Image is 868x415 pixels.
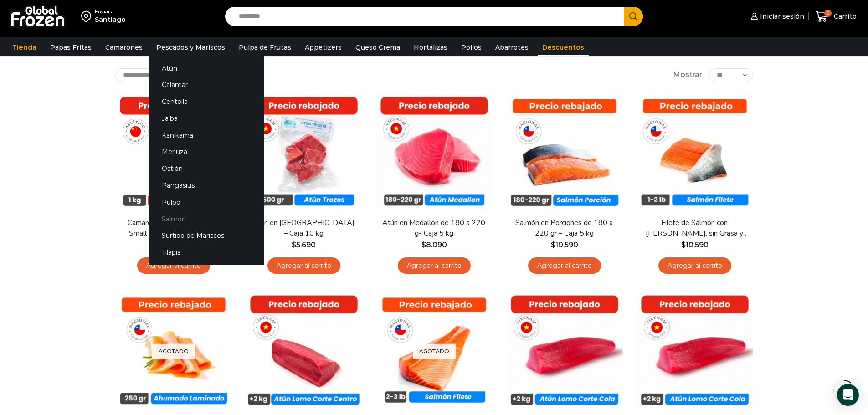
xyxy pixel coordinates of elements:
[152,39,230,56] a: Pescados y Mariscos
[152,344,195,359] p: Agotado
[292,241,316,249] bdi: 5.690
[551,241,555,249] span: $
[149,127,264,143] a: Kanikama
[528,257,601,274] a: Agregar al carrito: “Salmón en Porciones de 180 a 220 gr - Caja 5 kg”
[381,218,486,239] a: Atún en Medallón de 180 a 220 g- Caja 5 kg
[300,39,346,56] a: Appetizers
[351,39,405,56] a: Queso Crema
[681,241,686,249] span: $
[149,93,264,110] a: Centolla
[398,257,471,274] a: Agregar al carrito: “Atún en Medallón de 180 a 220 g- Caja 5 kg”
[267,257,340,274] a: Agregar al carrito: “Atún en Trozos - Caja 10 kg”
[658,257,731,274] a: Agregar al carrito: “Filete de Salmón con Piel, sin Grasa y sin Espinas 1-2 lb – Caja 10 Kg”
[837,384,859,406] div: Open Intercom Messenger
[234,39,296,56] a: Pulpa de Frutas
[149,143,264,160] a: Merluza
[95,15,126,24] div: Santiago
[681,241,709,249] bdi: 10.590
[292,241,296,249] span: $
[149,160,264,177] a: Ostión
[46,39,96,56] a: Papas Fritas
[413,344,456,359] p: Agotado
[512,218,616,239] a: Salmón en Porciones de 180 a 220 gr – Caja 5 kg
[137,257,210,274] a: Agregar al carrito: “Camarón Cocido Pelado Very Small - Bronze - Caja 10 kg”
[409,39,452,56] a: Hortalizas
[824,10,832,17] span: 0
[95,9,126,15] div: Enviar a
[149,177,264,194] a: Pangasius
[832,12,857,21] span: Carrito
[149,210,264,227] a: Salmón
[149,244,264,261] a: Tilapia
[624,7,643,26] button: Search button
[251,218,356,239] a: Atún en [GEOGRAPHIC_DATA] – Caja 10 kg
[421,241,426,249] span: $
[749,7,804,26] a: Iniciar sesión
[813,6,859,27] a: 0 Carrito
[642,218,747,239] a: Filete de Salmón con [PERSON_NAME], sin Grasa y sin Espinas 1-2 lb – Caja 10 Kg
[149,110,264,127] a: Jaiba
[149,194,264,210] a: Pulpo
[121,218,226,239] a: Camarón Cocido Pelado Very Small – Bronze – Caja 10 kg
[551,241,578,249] bdi: 10.590
[673,70,702,80] span: Mostrar
[149,227,264,244] a: Surtido de Mariscos
[491,39,533,56] a: Abarrotes
[149,77,264,93] a: Calamar
[758,12,804,21] span: Iniciar sesión
[8,39,41,56] a: Tienda
[101,39,147,56] a: Camarones
[81,9,95,24] img: address-field-icon.svg
[115,68,231,82] select: Pedido de la tienda
[421,241,447,249] bdi: 8.090
[538,39,589,56] a: Descuentos
[149,60,264,77] a: Atún
[457,39,486,56] a: Pollos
